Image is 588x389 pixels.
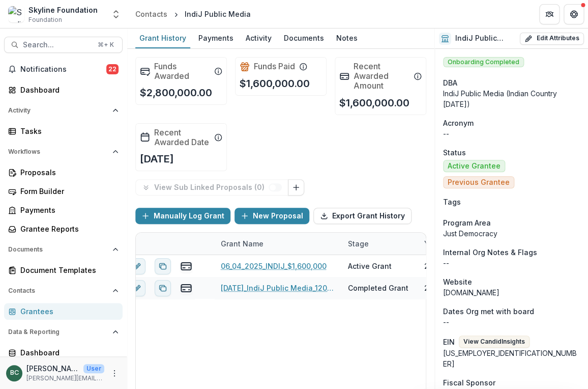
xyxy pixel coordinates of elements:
[28,5,98,15] div: Skyline Foundation
[4,164,123,181] a: Proposals
[455,34,516,43] h2: IndiJ Public Media
[221,261,327,271] a: 06_04_2025_INDIJ_$1,600,000
[135,9,167,19] div: Contacts
[339,95,409,110] p: $1,600,000.00
[131,7,255,21] nav: breadcrumb
[4,283,123,299] button: Open Contacts
[342,238,375,249] div: Stage
[26,363,79,374] p: [PERSON_NAME]
[4,183,123,200] a: Form Builder
[8,107,108,114] span: Activity
[564,4,584,24] button: Get Help
[443,247,537,258] span: Internal Org Notes & Flags
[4,241,123,258] button: Open Documents
[4,61,123,77] button: Notifications22
[106,64,119,74] span: 22
[443,147,466,158] span: Status
[10,370,19,376] div: Bettina Chang
[418,233,494,255] div: Year approved
[8,328,108,336] span: Data & Reporting
[135,179,288,196] button: View Sub Linked Proposals (0)
[443,258,580,268] p: --
[443,348,580,369] div: [US_EMPLOYER_IDENTIFICATION_NUMBER]
[448,178,510,187] span: Previous Grantee
[443,217,491,228] span: Program Area
[96,39,116,50] div: ⌘ + K
[185,9,251,19] div: IndiJ Public Media
[332,29,362,48] a: Notes
[129,280,145,296] button: edit
[20,306,114,317] div: Grantees
[443,288,499,297] a: [DOMAIN_NAME]
[108,367,121,379] button: More
[443,118,474,128] span: Acronym
[459,336,530,348] button: View CandidInsights
[8,148,108,155] span: Workflows
[135,208,230,224] button: Manually Log Grant
[4,144,123,160] button: Open Workflows
[342,233,418,255] div: Stage
[443,77,457,88] span: DBA
[154,128,210,147] h2: Recent Awarded Date
[20,224,114,234] div: Grantee Reports
[129,258,145,274] button: edit
[424,261,442,271] div: 2025
[443,228,580,239] p: Just Democracy
[20,167,114,178] div: Proposals
[348,261,392,271] div: Active Grant
[443,88,580,109] div: IndiJ Public Media (Indian Country [DATE])
[424,283,443,293] div: 2022
[23,41,92,49] span: Search...
[155,258,171,274] button: Duplicate proposal
[180,260,192,272] button: view-payments
[140,151,174,166] p: [DATE]
[332,31,362,45] div: Notes
[4,123,123,140] a: Tasks
[8,246,108,253] span: Documents
[443,276,472,287] span: Website
[242,31,276,45] div: Activity
[348,283,408,293] div: Completed Grant
[4,102,123,119] button: Open Activity
[20,265,114,275] div: Document Templates
[313,208,411,224] button: Export Grant History
[20,65,106,74] span: Notifications
[443,57,524,67] span: Onboarding Completed
[155,280,171,296] button: Duplicate proposal
[4,344,123,361] a: Dashboard
[418,238,483,249] div: Year approved
[4,37,123,53] button: Search...
[20,85,114,95] div: Dashboard
[135,31,190,45] div: Grant History
[28,15,62,24] span: Foundation
[140,85,212,100] p: $2,800,000.00
[26,374,104,383] p: [PERSON_NAME][EMAIL_ADDRESS][DOMAIN_NAME]
[254,62,295,71] h2: Funds Paid
[4,202,123,218] a: Payments
[280,31,328,45] div: Documents
[221,283,336,293] a: [DATE]_IndiJ Public Media_1200000
[109,4,123,24] button: Open entity switcher
[215,233,342,255] div: Grant Name
[4,220,123,237] a: Grantee Reports
[8,6,24,22] img: Skyline Foundation
[4,303,123,320] a: Grantees
[131,7,171,21] a: Contacts
[194,31,238,45] div: Payments
[4,324,123,340] button: Open Data & Reporting
[443,306,534,317] span: Dates Org met with board
[443,197,461,207] span: Tags
[443,377,495,388] span: Fiscal Sponsor
[234,208,309,224] button: New Proposal
[4,81,123,98] a: Dashboard
[539,4,560,24] button: Partners
[280,29,328,48] a: Documents
[443,128,580,139] p: --
[242,29,276,48] a: Activity
[240,76,310,91] p: $1,600,000.00
[520,33,584,45] button: Edit Attributes
[20,347,114,358] div: Dashboard
[215,238,270,249] div: Grant Name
